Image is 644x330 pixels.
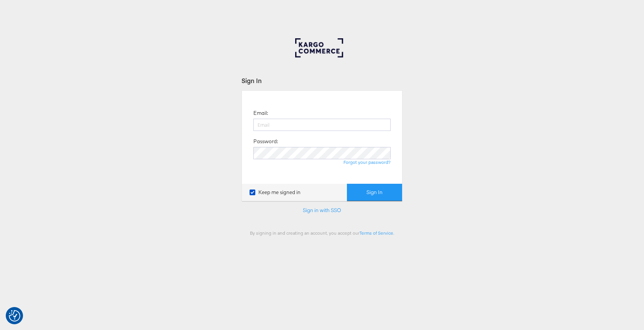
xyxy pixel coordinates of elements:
a: Terms of Service [360,230,393,236]
button: Sign In [347,184,402,201]
img: Revisit consent button [9,310,20,322]
label: Email: [253,109,268,117]
label: Password: [253,138,278,145]
a: Forgot your password? [343,159,391,165]
div: Sign In [242,76,402,85]
button: Consent Preferences [9,310,20,322]
a: Sign in with SSO [303,207,341,214]
label: Keep me signed in [250,189,301,196]
input: Email [253,119,391,131]
div: By signing in and creating an account, you accept our . [242,230,402,236]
